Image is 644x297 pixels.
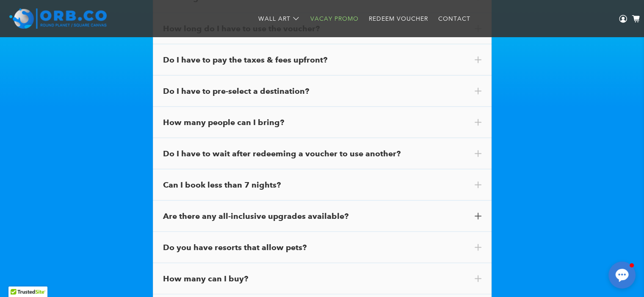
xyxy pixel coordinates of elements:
div: Do you have resorts that allow pets? [163,242,481,253]
div: Do I have to wait after redeeming a voucher to use another? [153,138,492,169]
div: Do I have to pre-select a destination? [153,76,492,107]
div: Do you have resorts that allow pets? [153,232,492,263]
a: Redeem Voucher [364,8,433,30]
div: How many can I buy? [153,263,492,294]
div: How many people can I bring? [163,117,481,128]
div: How many people can I bring? [153,107,492,138]
a: Wall Art [253,8,305,30]
div: Do I have to pre-select a destination? [163,86,481,97]
div: Do I have to wait after redeeming a voucher to use another? [163,148,481,159]
a: Contact [433,8,475,30]
a: Vacay Promo [305,8,364,30]
div: Can I book less than 7 nights? [163,180,481,191]
button: Open chat window [608,262,636,289]
div: Are there any all-inclusive upgrades available? [163,211,481,222]
div: Are there any all-inclusive upgrades available? [153,201,492,232]
div: Do I have to pay the taxes & fees upfront? [153,44,492,76]
div: How many can I buy? [163,273,481,284]
div: Do I have to pay the taxes & fees upfront? [163,54,481,65]
div: Can I book less than 7 nights? [153,169,492,201]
